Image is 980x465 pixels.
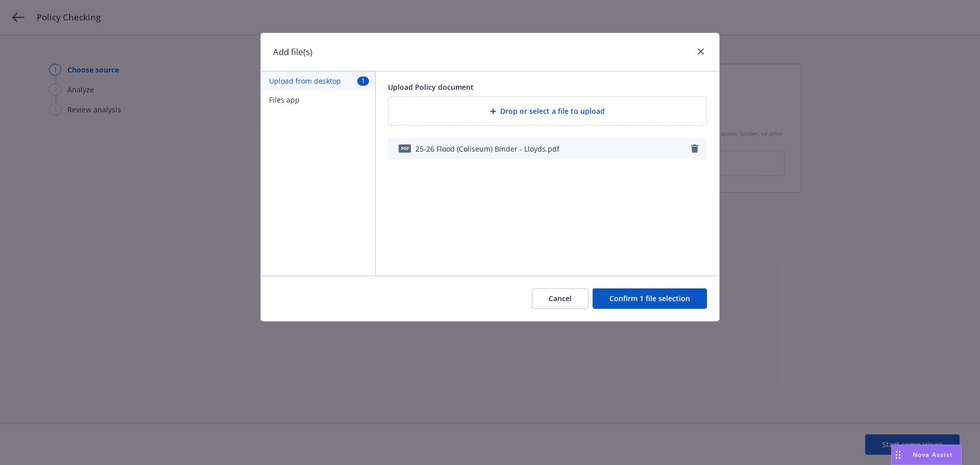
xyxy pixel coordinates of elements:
[399,144,411,152] span: pdf
[261,71,375,90] button: Upload from desktop1
[695,45,707,58] a: close
[891,445,962,465] button: Nova Assist
[913,450,953,459] span: Nova Assist
[532,288,589,309] button: Cancel
[593,288,707,309] button: Confirm 1 file selection
[261,90,375,109] button: Files app
[388,96,707,126] div: Drop or select a file to upload
[273,45,312,59] h1: Add file(s)
[415,143,559,154] span: 25-26 Flood (Coliseum) Binder - Lloyds.pdf
[500,106,605,116] span: Drop or select a file to upload
[357,77,369,85] span: 1
[388,82,707,92] div: Upload Policy document
[892,445,904,464] div: Drag to move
